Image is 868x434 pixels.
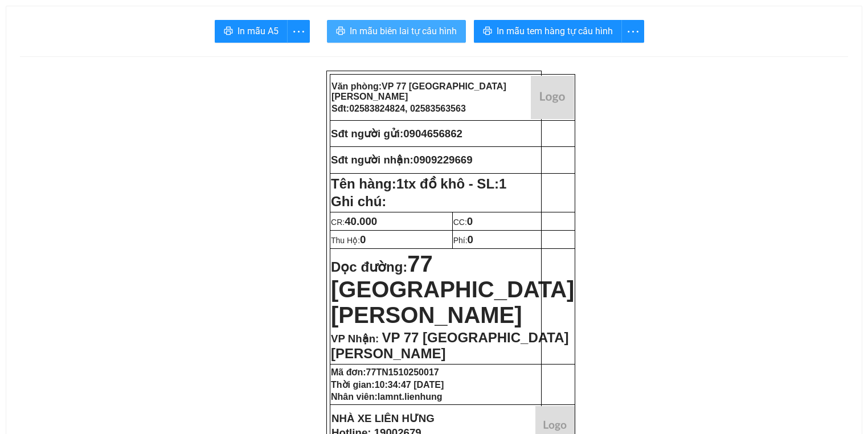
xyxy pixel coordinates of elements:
[396,176,507,191] span: 1tx đồ khô - SL:
[345,215,377,227] span: 40.000
[336,26,345,37] span: printer
[403,128,462,140] span: 0904656862
[288,24,309,39] span: more
[413,154,473,166] span: 0909229669
[331,392,443,402] strong: Nhân viên:
[531,76,574,119] img: logo
[350,24,457,38] span: In mẫu biên lai tự cấu hình
[378,392,443,402] span: lamnt.lienhung
[366,367,439,377] span: 77TN1510250017
[331,128,403,140] strong: Sđt người gửi:
[331,81,506,101] strong: Văn phòng:
[499,176,506,191] span: 1
[224,26,233,37] span: printer
[497,24,613,38] span: In mẫu tem hàng tự cấu hình
[453,218,473,227] span: CC:
[331,333,379,345] span: VP Nhận:
[483,26,492,37] span: printer
[287,20,310,43] button: more
[331,251,574,327] span: 77 [GEOGRAPHIC_DATA][PERSON_NAME]
[375,380,444,390] span: 10:34:47 [DATE]
[331,176,506,191] strong: Tên hàng:
[474,20,622,43] button: printerIn mẫu tem hàng tự cấu hình
[467,215,473,227] span: 0
[331,259,574,326] strong: Dọc đường:
[331,236,366,245] span: Thu Hộ:
[331,194,386,209] span: Ghi chú:
[349,104,466,113] span: 02583824824, 02583563563
[331,380,444,390] strong: Thời gian:
[468,234,473,245] span: 0
[215,20,288,43] button: printerIn mẫu A5
[238,24,279,38] span: In mẫu A5
[331,81,506,101] span: VP 77 [GEOGRAPHIC_DATA][PERSON_NAME]
[331,104,466,113] strong: Sđt:
[622,24,644,39] span: more
[331,154,413,166] strong: Sđt người nhận:
[331,412,435,424] strong: NHÀ XE LIÊN HƯNG
[360,234,366,245] span: 0
[453,236,473,245] span: Phí:
[621,20,644,43] button: more
[331,218,377,227] span: CR:
[331,367,439,377] strong: Mã đơn:
[331,330,568,361] span: VP 77 [GEOGRAPHIC_DATA][PERSON_NAME]
[327,20,466,43] button: printerIn mẫu biên lai tự cấu hình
